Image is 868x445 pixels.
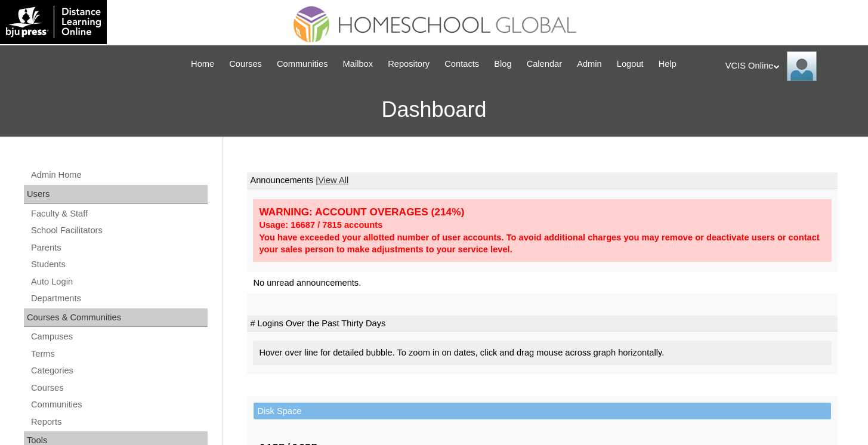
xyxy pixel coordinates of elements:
a: Auto Login [30,274,208,289]
a: Courses [30,381,208,395]
a: Communities [30,397,208,412]
a: Contacts [438,57,485,71]
span: Courses [229,57,262,71]
a: Courses [223,57,268,71]
div: Courses & Communities [24,308,208,327]
td: Announcements | [247,172,838,189]
span: Logout [617,57,644,71]
strong: Usage: 16687 / 7815 accounts [259,220,382,230]
a: Mailbox [337,57,379,71]
div: VCIS Online [725,51,856,81]
a: Students [30,257,208,272]
div: Users [24,185,208,204]
img: logo-white.png [6,6,101,38]
a: Campuses [30,329,208,344]
a: Faculty & Staff [30,206,208,221]
a: Admin Home [30,168,208,183]
td: Disk Space [254,403,831,420]
span: Admin [577,57,602,71]
span: Repository [388,57,430,71]
span: Home [191,57,214,71]
span: Calendar [527,57,562,71]
span: Blog [494,57,511,71]
a: Home [185,57,220,71]
span: Help [659,57,677,71]
a: Departments [30,291,208,306]
img: VCIS Online Admin [787,51,817,81]
td: No unread announcements. [247,272,838,294]
span: Mailbox [343,57,373,71]
a: Communities [271,57,334,71]
a: Categories [30,363,208,378]
a: School Facilitators [30,223,208,238]
span: Communities [277,57,328,71]
span: Contacts [444,57,479,71]
a: Repository [382,57,435,71]
td: # Logins Over the Past Thirty Days [247,316,838,332]
div: You have exceeded your allotted number of user accounts. To avoid additional charges you may remo... [259,231,826,256]
div: Hover over line for detailed bubble. To zoom in on dates, click and drag mouse across graph horiz... [253,341,832,365]
h3: Dashboard [6,83,862,137]
a: View All [318,175,348,185]
a: Admin [571,57,608,71]
div: WARNING: ACCOUNT OVERAGES (214%) [259,205,826,219]
a: Blog [488,57,517,71]
a: Terms [30,347,208,361]
a: Logout [611,57,650,71]
a: Parents [30,240,208,255]
a: Calendar [521,57,568,71]
a: Help [653,57,682,71]
a: Reports [30,415,208,429]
